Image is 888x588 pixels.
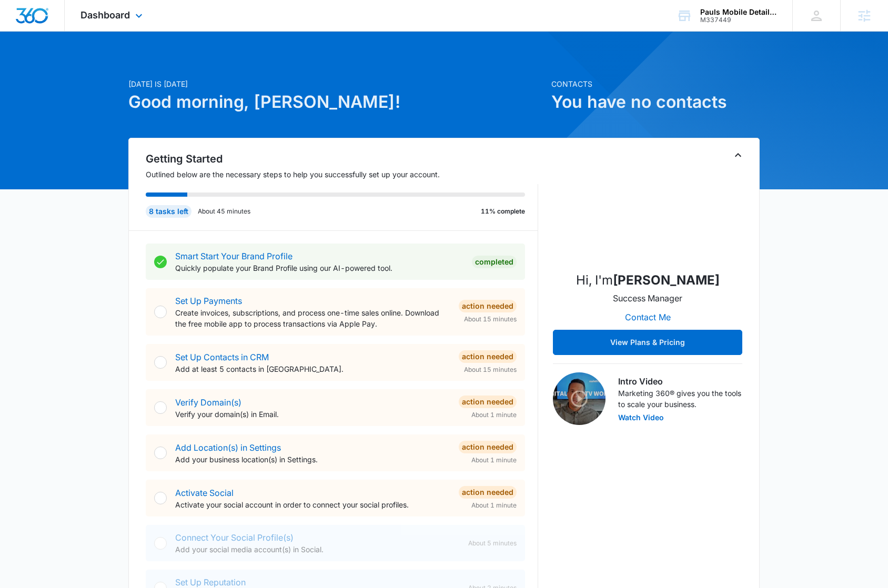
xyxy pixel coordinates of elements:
[198,207,250,216] p: About 45 minutes
[175,307,450,329] p: Create invoices, subscriptions, and process one-time sales online. Download the free mobile app t...
[553,372,606,425] img: Intro Video
[175,251,292,261] a: Smart Start Your Brand Profile
[481,207,525,216] p: 11% complete
[146,169,538,180] p: Outlined below are the necessary steps to help you successfully set up your account.
[175,296,242,306] a: Set Up Payments
[146,151,538,167] h2: Getting Started
[459,300,517,312] div: Action Needed
[459,486,517,499] div: Action Needed
[471,501,517,510] span: About 1 minute
[700,16,777,24] div: account id
[618,388,742,410] p: Marketing 360® gives you the tools to scale your business.
[595,157,700,262] img: Jenna Freeman
[618,375,742,388] h3: Intro Video
[700,8,777,16] div: account name
[175,442,281,453] a: Add Location(s) in Settings
[175,499,450,510] p: Activate your social account in order to connect your social profiles.
[614,305,681,330] button: Contact Me
[175,488,234,498] a: Activate Social
[551,78,760,89] p: Contacts
[128,89,545,115] h1: Good morning, [PERSON_NAME]!
[472,256,517,268] div: Completed
[80,9,130,21] span: Dashboard
[613,292,682,305] p: Success Manager
[175,397,241,408] a: Verify Domain(s)
[146,205,191,218] div: 8 tasks left
[618,414,664,421] button: Watch Video
[128,78,545,89] p: [DATE] is [DATE]
[613,272,720,288] strong: [PERSON_NAME]
[459,396,517,408] div: Action Needed
[175,352,269,362] a: Set Up Contacts in CRM
[175,454,450,465] p: Add your business location(s) in Settings.
[551,89,760,115] h1: You have no contacts
[459,441,517,453] div: Action Needed
[175,363,450,374] p: Add at least 5 contacts in [GEOGRAPHIC_DATA].
[471,455,517,465] span: About 1 minute
[175,544,460,555] p: Add your social media account(s) in Social.
[732,149,744,161] button: Toggle Collapse
[576,271,720,290] p: Hi, I'm
[175,262,463,273] p: Quickly populate your Brand Profile using our AI-powered tool.
[459,350,517,363] div: Action Needed
[464,365,517,374] span: About 15 minutes
[468,539,517,548] span: About 5 minutes
[175,409,450,420] p: Verify your domain(s) in Email.
[471,410,517,420] span: About 1 minute
[553,330,742,355] button: View Plans & Pricing
[464,315,517,324] span: About 15 minutes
